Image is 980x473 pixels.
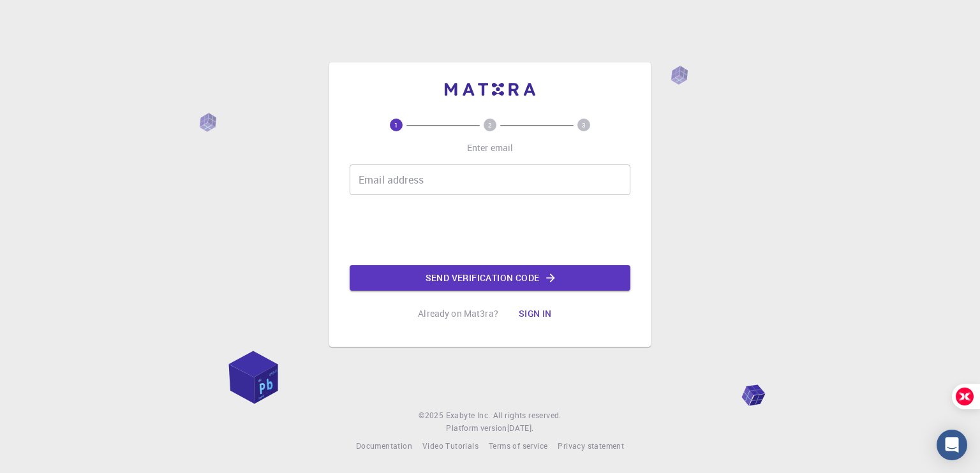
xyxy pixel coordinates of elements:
[422,440,479,451] span: Video Tutorials
[488,120,492,129] text: 2
[467,142,514,154] p: Enter email
[350,265,630,291] button: Send verification code
[507,423,534,433] span: [DATE] .
[419,409,445,422] span: © 2025
[489,440,547,451] span: Terms of service
[446,422,507,435] span: Platform version
[356,440,412,451] span: Documentation
[558,440,624,451] span: Privacy statement
[393,205,587,255] iframe: reCAPTCHA
[558,440,624,453] a: Privacy statement
[507,422,534,435] a: [DATE].
[582,120,586,129] text: 3
[509,301,562,326] button: Sign in
[394,120,398,129] text: 1
[446,410,491,420] span: Exabyte Inc.
[356,440,412,453] a: Documentation
[446,409,491,422] a: Exabyte Inc.
[493,409,561,422] span: All rights reserved.
[422,440,479,453] a: Video Tutorials
[489,440,547,453] a: Terms of service
[937,430,967,460] div: Open Intercom Messenger
[418,307,498,320] p: Already on Mat3ra?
